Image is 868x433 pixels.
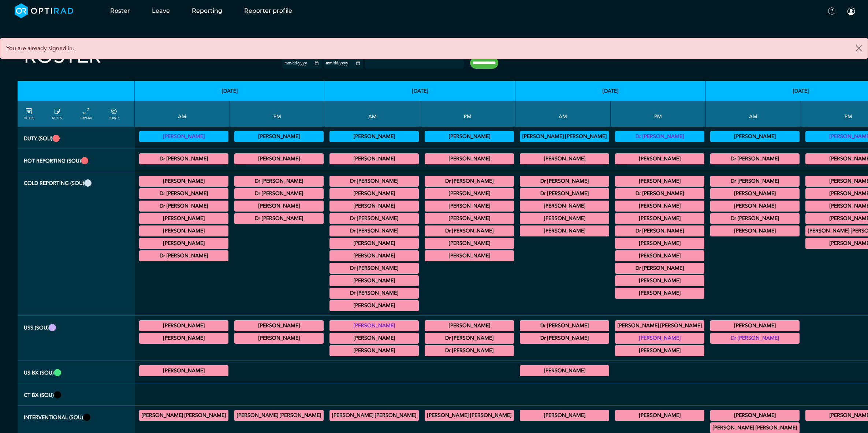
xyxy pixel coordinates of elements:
th: [DATE] [515,81,706,101]
div: Vetting (30 PF Points) 13:00 - 17:00 [425,131,514,142]
div: IR General Diagnostic/IR General Interventional 09:00 - 13:00 [139,410,228,421]
div: General MRI 14:30 - 15:00 [615,250,704,261]
summary: [PERSON_NAME] [PERSON_NAME] [331,411,418,420]
summary: Dr [PERSON_NAME] [521,321,608,330]
summary: [PERSON_NAME] [PERSON_NAME] [426,411,513,420]
div: General CT 07:40 - 10:00 [710,188,800,199]
th: [DATE] [325,81,515,101]
summary: Dr [PERSON_NAME] [235,189,323,198]
div: General US 13:00 - 17:00 [615,333,704,344]
div: MRI Trauma & Urgent/CT Trauma & Urgent 13:00 - 17:00 [615,153,704,164]
summary: [PERSON_NAME] [140,227,227,235]
summary: Dr [PERSON_NAME] [331,227,418,235]
div: General CT/General MRI 10:00 - 13:00 [710,225,800,236]
div: General MRI 09:00 - 13:00 [139,188,228,199]
div: General US 09:00 - 13:00 [139,333,228,344]
summary: [PERSON_NAME] [140,177,227,186]
div: MRI Trauma & Urgent/CT Trauma & Urgent 09:00 - 13:00 [710,153,800,164]
summary: [PERSON_NAME] [711,411,798,420]
div: CT Gastrointestinal 10:00 - 12:00 [329,275,419,286]
summary: Dr [PERSON_NAME] [521,334,608,343]
div: General CT/General MRI 16:00 - 17:00 [615,275,704,286]
div: General CT/General MRI 14:30 - 17:00 [234,201,324,212]
summary: [PERSON_NAME] [426,251,513,260]
summary: Dr [PERSON_NAME] [235,177,323,186]
summary: [PERSON_NAME] [616,214,703,223]
div: General US 09:00 - 13:00 [520,320,609,331]
summary: Dr [PERSON_NAME] [711,154,798,163]
summary: [PERSON_NAME] [426,132,513,141]
summary: [PERSON_NAME] [PERSON_NAME] [711,423,798,432]
a: collapse/expand entries [81,107,92,120]
summary: [PERSON_NAME] [521,154,608,163]
summary: [PERSON_NAME] [711,227,798,235]
summary: [PERSON_NAME] [331,202,418,210]
th: AM [706,101,801,127]
summary: Dr [PERSON_NAME] [331,289,418,298]
div: IR General Diagnostic/IR General Interventional 13:00 - 17:00 [425,410,514,421]
div: General MRI 09:30 - 11:00 [329,238,419,249]
div: US Interventional General 09:00 - 13:00 [520,365,609,376]
a: show/hide notes [52,107,62,120]
summary: [PERSON_NAME] [331,334,418,343]
div: General CT/General MRI 13:00 - 17:00 [234,176,324,187]
div: General CT/General MRI 07:30 - 09:00 [139,176,228,187]
th: Duty (SOU) [18,127,135,149]
div: General CT/General MRI 16:00 - 17:00 [615,263,704,274]
div: IR General Diagnostic/IR General Interventional 09:00 - 13:00 [329,410,419,421]
button: Close [850,38,868,59]
div: US General Adult 13:00 - 17:00 [615,320,704,331]
th: PM [611,101,706,127]
summary: [PERSON_NAME] [616,276,703,285]
div: General CT 08:00 - 09:00 [520,176,609,187]
summary: [PERSON_NAME] [235,321,323,330]
div: General CT/General MRI 13:00 - 15:00 [615,176,704,187]
div: General MRI/General CT 17:00 - 18:00 [234,213,324,224]
div: MRI Trauma & Urgent/CT Trauma & Urgent 13:00 - 17:30 [234,153,324,164]
summary: [PERSON_NAME] [711,202,798,210]
summary: [PERSON_NAME] [521,214,608,223]
th: AM [325,101,420,127]
div: Vetting (30 PF Points) 09:00 - 13:00 [520,131,609,142]
summary: [PERSON_NAME] [616,202,703,210]
summary: [PERSON_NAME] [331,301,418,310]
summary: [PERSON_NAME] [426,239,513,248]
h2: Roster [24,44,101,68]
th: [DATE] [135,81,325,101]
summary: [PERSON_NAME] [616,251,703,260]
th: Hot Reporting (SOU) [18,149,135,171]
summary: Dr [PERSON_NAME] [426,334,513,343]
img: brand-opti-rad-logos-blue-and-white-d2f68631ba2948856bd03f2d395fb146ddc8fb01b4b6e9315ea85fa773367... [15,3,74,18]
summary: [PERSON_NAME] [616,289,703,298]
div: CT Trauma & Urgent/MRI Trauma & Urgent 09:00 - 13:00 [139,153,228,164]
div: General MRI 13:00 - 17:00 [615,201,704,212]
th: AM [135,101,230,127]
th: US Bx (SOU) [18,361,135,383]
div: General US 09:00 - 13:00 [329,320,419,331]
div: CT Trauma & Urgent/MRI Trauma & Urgent 13:00 - 17:30 [425,153,514,164]
div: General CT 13:00 - 17:30 [425,201,514,212]
a: FILTERS [24,107,34,120]
summary: [PERSON_NAME] [616,239,703,248]
th: AM [515,101,611,127]
summary: [PERSON_NAME] [331,132,418,141]
summary: [PERSON_NAME] [331,346,418,355]
div: General MRI 09:00 - 12:30 [329,213,419,224]
summary: Dr [PERSON_NAME] [711,177,798,186]
summary: [PERSON_NAME] [521,202,608,210]
th: PM [230,101,325,127]
summary: [PERSON_NAME] [616,334,703,343]
div: General MRI 11:00 - 12:00 [520,225,609,236]
summary: Dr [PERSON_NAME] [331,264,418,273]
div: General CT 07:30 - 09:00 [329,176,419,187]
div: General CT 11:00 - 13:00 [139,225,228,236]
summary: [PERSON_NAME] [PERSON_NAME] [616,321,703,330]
div: US General Paediatric 13:00 - 17:00 [425,320,514,331]
div: General CT/General MRI 14:00 - 15:00 [425,213,514,224]
div: General MRI 09:30 - 12:00 [710,213,800,224]
summary: [PERSON_NAME] [616,411,703,420]
div: General US 14:00 - 17:00 [234,333,324,344]
summary: [PERSON_NAME] [616,177,703,186]
summary: [PERSON_NAME] [521,411,608,420]
summary: Dr [PERSON_NAME] [331,214,418,223]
